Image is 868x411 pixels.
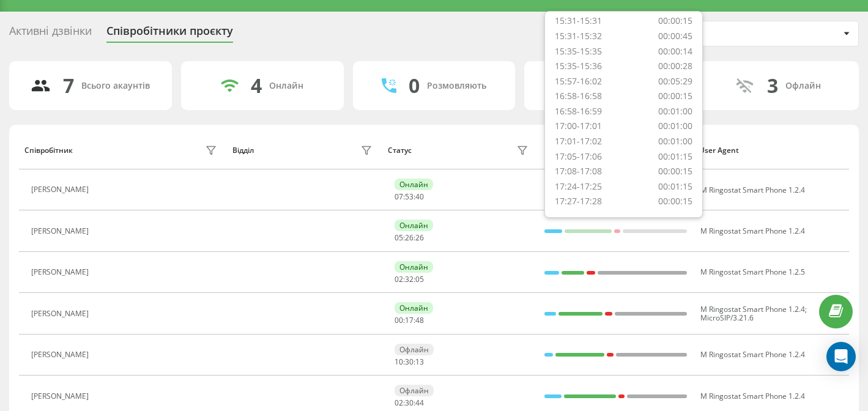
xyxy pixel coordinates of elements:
[415,398,424,408] span: 44
[700,391,805,401] span: M Ringostat Smart Phone 1.2.4
[555,120,602,132] div: 17:00-17:01
[699,146,844,155] div: User Agent
[251,74,262,97] div: 4
[555,76,602,87] div: 15:57-16:02
[700,349,805,360] span: M Ringostat Smart Phone 1.2.4
[9,24,92,43] div: Активні дзвінки
[388,146,412,155] div: Статус
[555,181,602,193] div: 17:24-17:25
[658,91,692,102] div: 00:00:15
[555,151,602,163] div: 17:05-17:06
[658,181,692,193] div: 00:01:15
[31,392,92,401] div: [PERSON_NAME]
[405,232,414,243] span: 26
[395,399,424,407] div: : :
[544,146,688,155] div: В статусі
[405,357,414,367] span: 30
[415,357,424,367] span: 13
[395,234,424,242] div: : :
[31,227,92,235] div: [PERSON_NAME]
[395,398,403,408] span: 02
[395,193,424,201] div: : :
[826,342,856,371] div: Open Intercom Messenger
[405,315,414,325] span: 17
[658,46,692,57] div: 00:00:14
[555,91,602,102] div: 16:58-16:58
[555,61,602,72] div: 15:35-15:36
[658,196,692,207] div: 00:00:15
[658,15,692,27] div: 00:00:15
[31,185,92,194] div: [PERSON_NAME]
[658,151,692,163] div: 00:01:15
[700,267,805,277] span: M Ringostat Smart Phone 1.2.5
[427,81,486,91] div: Розмовляють
[658,61,692,72] div: 00:00:28
[106,24,233,43] div: Співробітники проєкту
[269,81,303,91] div: Онлайн
[31,350,92,359] div: [PERSON_NAME]
[700,185,805,195] span: M Ringostat Smart Phone 1.2.4
[555,15,602,27] div: 15:31-15:31
[785,81,821,91] div: Офлайн
[409,74,420,97] div: 0
[658,76,692,87] div: 00:05:29
[658,106,692,117] div: 00:01:00
[700,313,754,323] span: MicroSIP/3.21.6
[395,357,403,367] span: 10
[31,309,92,318] div: [PERSON_NAME]
[395,385,434,396] div: Офлайн
[658,31,692,42] div: 00:00:45
[24,146,73,155] div: Співробітник
[395,316,424,325] div: : :
[395,261,433,273] div: Онлайн
[767,74,778,97] div: 3
[232,146,254,155] div: Відділ
[555,106,602,117] div: 16:58-16:59
[415,315,424,325] span: 48
[395,344,434,355] div: Офлайн
[81,81,150,91] div: Всього акаунтів
[395,220,433,231] div: Онлайн
[405,191,414,202] span: 53
[63,74,74,97] div: 7
[555,46,602,57] div: 15:35-15:35
[415,191,424,202] span: 40
[405,274,414,284] span: 32
[395,232,403,243] span: 05
[395,315,403,325] span: 00
[415,274,424,284] span: 05
[555,136,602,147] div: 17:01-17:02
[658,166,692,177] div: 00:00:15
[700,226,805,236] span: M Ringostat Smart Phone 1.2.4
[555,166,602,177] div: 17:08-17:08
[395,302,433,314] div: Онлайн
[31,268,92,276] div: [PERSON_NAME]
[395,275,424,284] div: : :
[395,179,433,190] div: Онлайн
[395,358,424,366] div: : :
[395,191,403,202] span: 07
[415,232,424,243] span: 26
[658,120,692,132] div: 00:01:00
[658,136,692,147] div: 00:01:00
[555,31,602,42] div: 15:31-15:32
[405,398,414,408] span: 30
[395,274,403,284] span: 02
[700,304,805,314] span: M Ringostat Smart Phone 1.2.4
[555,196,602,207] div: 17:27-17:28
